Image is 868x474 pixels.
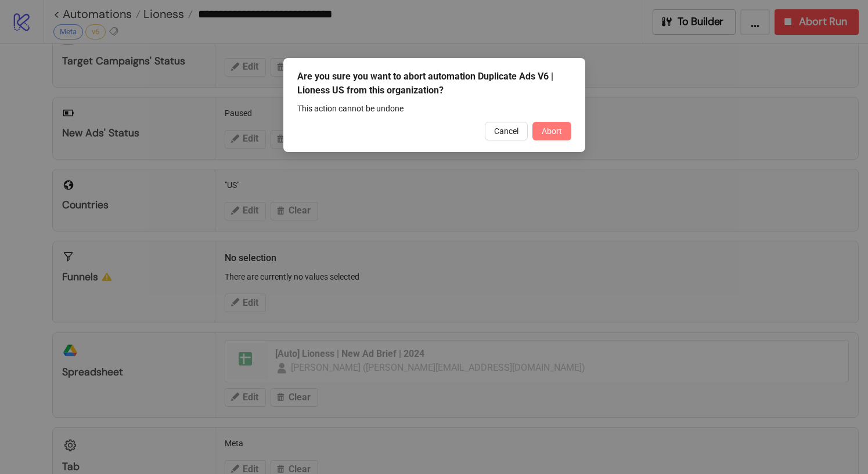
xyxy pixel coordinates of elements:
div: Are you sure you want to abort automation Duplicate Ads V6 | Lioness US from this organization? [297,70,571,97]
span: Abort [542,126,562,136]
div: This action cannot be undone [297,102,571,115]
button: Abort [532,122,571,140]
span: Cancel [494,126,518,136]
button: Cancel [485,122,528,140]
